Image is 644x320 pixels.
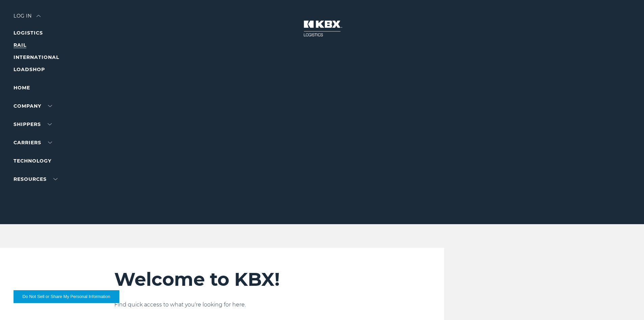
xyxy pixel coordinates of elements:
h2: Welcome to KBX! [114,268,404,291]
a: SHIPPERS [14,121,52,127]
a: RESOURCES [14,176,57,182]
a: RAIL [14,42,26,48]
img: kbx logo [297,14,348,43]
p: Find quick access to what you're looking for here. [114,301,404,309]
a: INTERNATIONAL [14,54,59,60]
a: LOGISTICS [14,30,43,36]
a: LOADSHOP [14,66,45,72]
a: Home [14,85,30,91]
a: Carriers [14,140,52,146]
a: Technology [14,158,51,164]
a: Company [14,103,52,109]
button: Do Not Sell or Share My Personal Information [14,290,119,303]
div: Log in [14,14,41,23]
img: arrow [37,15,41,17]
